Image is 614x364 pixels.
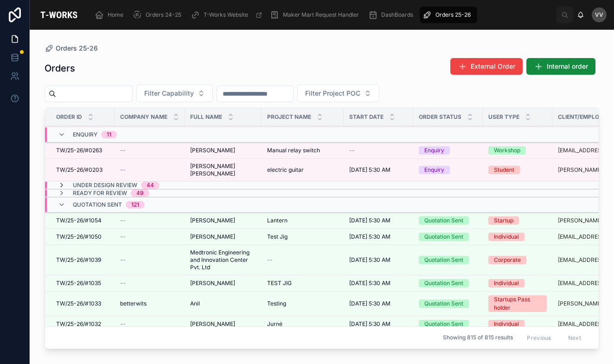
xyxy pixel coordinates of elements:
[267,217,338,224] a: Lantern
[56,166,102,174] span: TW/25-26/#0203
[595,11,603,19] span: VV
[435,11,471,19] span: Orders 25-26
[305,89,360,98] span: Filter Project POC
[349,300,408,307] a: [DATE] 5:30 AM
[120,217,179,224] a: --
[120,113,167,121] span: Company Name
[424,256,463,264] div: Quotation Sent
[349,256,408,264] a: [DATE] 5:30 AM
[56,279,101,287] span: TW/25-26/#1035
[419,146,477,155] a: Enquiry
[381,11,413,19] span: DashBoards
[190,162,256,177] a: [PERSON_NAME] [PERSON_NAME]
[56,279,109,287] a: TW/25-26/#1035
[424,320,463,328] div: Quotation Sent
[488,216,547,225] a: Startup
[120,256,126,264] span: --
[349,320,390,328] span: [DATE] 5:30 AM
[494,320,519,328] div: Individual
[349,300,390,307] span: [DATE] 5:30 AM
[349,233,408,240] a: [DATE] 5:30 AM
[37,7,81,22] img: App logo
[190,320,235,328] span: [PERSON_NAME]
[419,279,477,287] a: Quotation Sent
[443,334,513,342] span: Showing 815 of 815 results
[267,233,288,240] span: Test Jig
[267,300,286,307] span: Testing
[471,62,515,71] span: External Order
[136,84,213,102] button: Select Button
[120,147,126,154] span: --
[419,166,477,174] a: Enquiry
[349,217,390,224] span: [DATE] 5:30 AM
[267,166,338,174] a: electric guitar
[73,131,97,138] span: Enquiry
[419,216,477,225] a: Quotation Sent
[419,256,477,264] a: Quotation Sent
[267,233,338,240] a: Test Jig
[419,113,461,121] span: Order Status
[56,217,109,224] a: TW/25-26/#1054
[56,217,102,224] span: TW/25-26/#1054
[56,147,109,154] a: TW/25-26/#0263
[424,216,463,225] div: Quotation Sent
[420,6,477,23] a: Orders 25-26
[120,300,147,307] span: betterwits
[120,166,179,174] a: --
[424,299,463,308] div: Quotation Sent
[190,217,256,224] a: [PERSON_NAME]
[190,233,256,240] a: [PERSON_NAME]
[349,256,390,264] span: [DATE] 5:30 AM
[108,11,123,19] span: Home
[73,189,127,197] span: Ready for Review
[494,295,541,312] div: Startups Pass holder
[120,166,126,174] span: --
[56,256,101,264] span: TW/25-26/#1039
[494,146,520,155] div: Workshop
[190,249,256,271] a: Medtronic Engineering and Innovation Center Pvt. Ltd
[267,147,320,154] span: Manual relay switch
[349,279,390,287] span: [DATE] 5:30 AM
[131,201,139,208] div: 121
[56,113,82,121] span: Order ID
[424,233,463,241] div: Quotation Sent
[267,166,304,174] span: electric guitar
[365,6,420,23] a: DashBoards
[92,6,130,23] a: Home
[488,279,547,287] a: Individual
[424,279,463,287] div: Quotation Sent
[267,256,273,264] span: --
[349,166,408,174] a: [DATE] 5:30 AM
[488,166,547,174] a: Student
[267,300,338,307] a: Testing
[120,320,179,328] a: --
[488,113,519,121] span: User Type
[190,279,235,287] span: [PERSON_NAME]
[190,279,256,287] a: [PERSON_NAME]
[188,6,267,23] a: T-Works Website
[494,256,521,264] div: Corporate
[488,233,547,241] a: Individual
[190,113,222,121] span: Full Name
[56,166,109,174] a: TW/25-26/#0203
[297,84,379,102] button: Select Button
[190,217,235,224] span: [PERSON_NAME]
[56,256,109,264] a: TW/25-26/#1039
[120,256,179,264] a: --
[424,166,444,174] div: Enquiry
[267,113,311,121] span: Project Name
[494,216,513,225] div: Startup
[283,11,359,19] span: Maker Mart Request Handler
[56,320,101,328] span: TW/25-26/#1032
[107,131,111,138] div: 11
[56,320,109,328] a: TW/25-26/#1032
[144,89,194,98] span: Filter Capability
[488,256,547,264] a: Corporate
[526,58,595,75] button: Internal order
[190,147,235,154] span: [PERSON_NAME]
[349,147,408,154] a: --
[349,279,408,287] a: [DATE] 5:30 AM
[349,217,408,224] a: [DATE] 5:30 AM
